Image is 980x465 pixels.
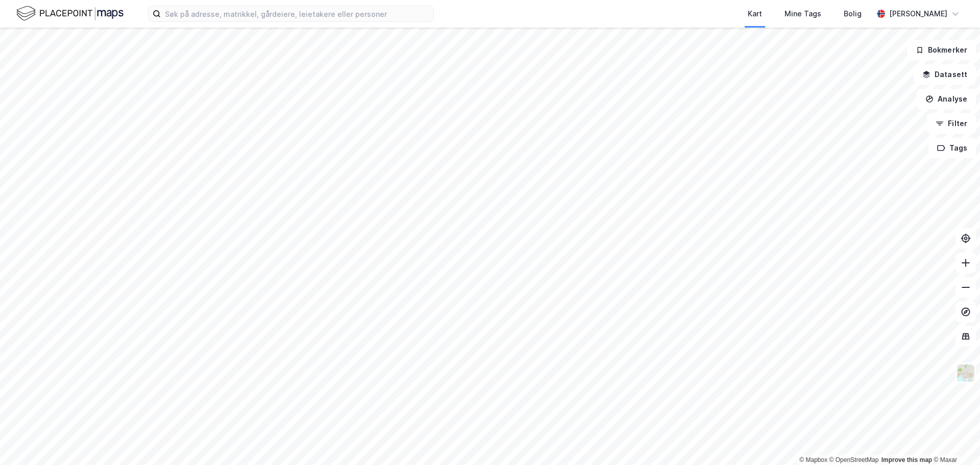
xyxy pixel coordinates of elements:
[748,8,762,20] div: Kart
[785,8,821,20] div: Mine Tags
[844,8,862,20] div: Bolig
[161,6,433,21] input: Søk på adresse, matrikkel, gårdeiere, leietakere eller personer
[16,5,124,22] img: logo.f888ab2527a4732fd821a326f86c7f29.svg
[889,8,947,20] div: [PERSON_NAME]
